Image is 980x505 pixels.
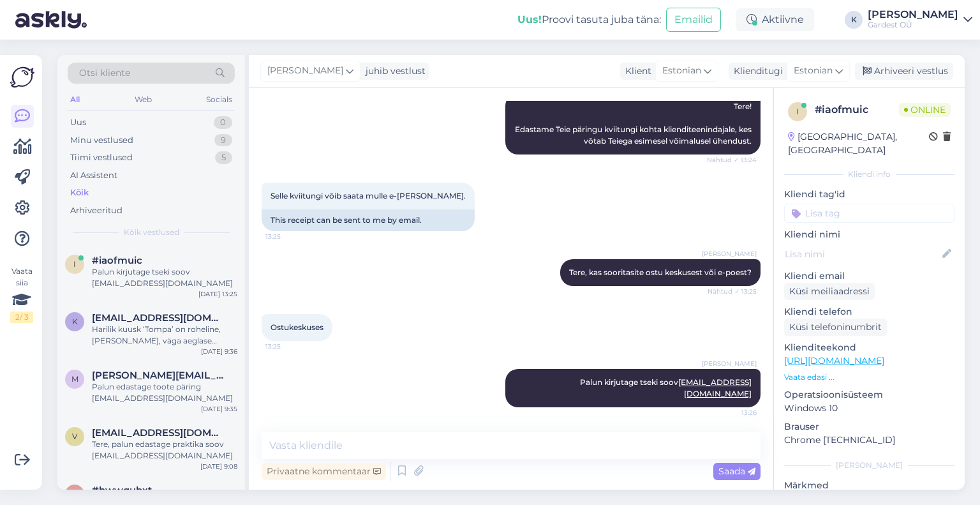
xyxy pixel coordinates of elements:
a: [URL][DOMAIN_NAME] [784,355,884,366]
div: Tiimi vestlused [70,151,133,164]
div: [DATE] 13:25 [198,289,237,299]
p: Operatsioonisüsteem [784,388,954,402]
div: Kõik [70,186,89,199]
div: Küsi meiliaadressi [784,283,875,300]
div: 2 / 3 [10,312,33,323]
div: Vaata siia [10,266,33,323]
span: 13:25 [265,342,313,351]
p: Märkmed [784,479,954,492]
a: [PERSON_NAME]Gardest OÜ [868,10,972,30]
span: Estonian [794,64,833,78]
p: Kliendi nimi [784,228,954,241]
div: Web [132,91,154,108]
div: Arhiveeri vestlus [855,63,953,80]
span: i [796,107,799,116]
span: Saada [718,465,755,477]
p: Brauser [784,420,954,433]
div: Proovi tasuta juba täna: [517,12,661,27]
p: Kliendi email [784,269,954,283]
span: [PERSON_NAME] [702,359,757,368]
span: K [72,317,78,326]
span: h [71,489,78,499]
span: 13:25 [265,232,313,241]
div: [PERSON_NAME] [868,10,958,20]
div: [PERSON_NAME] [784,460,954,471]
span: Kõik vestlused [124,227,179,238]
span: Otsi kliente [79,66,130,80]
span: [PERSON_NAME] [702,249,757,259]
span: Nähtud ✓ 13:24 [707,155,757,165]
span: Tere, kas sooritasite ostu keskusest või e-poest? [569,268,752,277]
span: i [73,259,76,269]
div: Privaatne kommentaar [262,463,386,480]
div: Tere, palun edastage praktika soov [EMAIL_ADDRESS][DOMAIN_NAME] [92,439,237,462]
b: Uus! [517,13,542,26]
p: Klienditeekond [784,341,954,354]
span: m [71,374,78,384]
div: [DATE] 9:08 [200,462,237,471]
div: All [68,91,82,108]
div: Harilik kuusk ‘Tompa’ on roheline, [PERSON_NAME], väga aeglase kasvuline: [URL][DOMAIN_NAME][PERS... [92,324,237,347]
div: Socials [204,91,235,108]
span: Selle kviitungi võib saata mulle e-[PERSON_NAME]. [271,191,466,200]
button: Emailid [666,8,721,32]
p: Vaata edasi ... [784,372,954,383]
span: V [72,432,77,441]
div: Arhiveeritud [70,204,122,217]
div: Palun kirjutage tseki soov [EMAIL_ADDRESS][DOMAIN_NAME] [92,266,237,289]
div: This receipt can be sent to me by email. [262,209,475,231]
span: merle.koop@icloud.co [92,370,225,381]
span: 13:26 [709,408,757,418]
p: Kliendi tag'id [784,188,954,201]
span: #hwwqubxt [92,485,152,496]
span: Online [899,103,951,117]
span: Ostukeskuses [271,322,323,332]
span: Estonian [662,64,701,78]
div: juhib vestlust [360,64,426,78]
a: [EMAIL_ADDRESS][DOMAIN_NAME] [678,377,752,398]
div: Aktiivne [736,8,814,31]
input: Lisa nimi [785,247,940,261]
p: Chrome [TECHNICAL_ID] [784,433,954,447]
p: Windows 10 [784,402,954,415]
div: 5 [215,151,232,164]
div: Palun edastage toote päring [EMAIL_ADDRESS][DOMAIN_NAME] [92,381,237,404]
span: [PERSON_NAME] [267,64,343,78]
input: Lisa tag [784,204,954,223]
span: Veronikadadasheva91@gmail.com [92,427,225,439]
div: [GEOGRAPHIC_DATA], [GEOGRAPHIC_DATA] [788,130,929,157]
div: K [845,11,863,29]
div: [DATE] 9:35 [201,404,237,414]
div: Klienditugi [729,64,783,78]
span: Nähtud ✓ 13:25 [708,287,757,296]
div: [DATE] 9:36 [201,347,237,356]
div: Minu vestlused [70,134,133,147]
div: 9 [214,134,232,147]
div: Gardest OÜ [868,20,958,30]
span: #iaofmuic [92,255,142,266]
span: Palun kirjutage tseki soov [580,377,752,398]
div: Klient [620,64,651,78]
div: Kliendi info [784,169,954,180]
p: Kliendi telefon [784,305,954,319]
span: Kadrimannik@hotmail.com [92,312,225,324]
div: AI Assistent [70,169,117,182]
div: Küsi telefoninumbrit [784,319,887,336]
img: Askly Logo [10,65,34,89]
div: Uus [70,116,86,129]
div: # iaofmuic [815,102,899,117]
div: 0 [214,116,232,129]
